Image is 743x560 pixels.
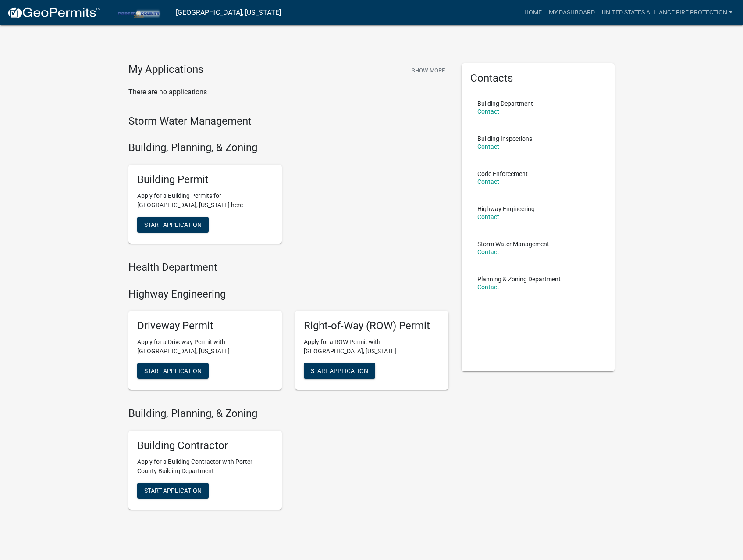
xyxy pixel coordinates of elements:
[128,288,448,301] h4: Highway Engineering
[477,101,533,107] p: Building Department
[477,276,561,282] p: Planning & Zoning Department
[470,72,606,85] h5: Contacts
[128,115,448,128] h4: Storm Water Management
[521,4,545,21] a: Home
[304,319,440,332] h5: Right-of-Way (ROW) Permit
[128,141,448,154] h4: Building, Planning, & Zoning
[137,483,209,499] button: Start Application
[477,248,499,255] a: Contact
[128,407,448,420] h4: Building, Planning, & Zoning
[477,213,499,220] a: Contact
[128,261,448,274] h4: Health Department
[477,136,532,142] p: Building Inspections
[304,337,440,356] p: Apply for a ROW Permit with [GEOGRAPHIC_DATA], [US_STATE]
[477,171,528,177] p: Code Enforcement
[137,457,273,476] p: Apply for a Building Contractor with Porter County Building Department
[108,7,169,18] img: Porter County, Indiana
[128,87,448,97] p: There are no applications
[598,4,736,21] a: United States Alliance Fire Protection
[477,108,499,115] a: Contact
[137,191,273,210] p: Apply for a Building Permits for [GEOGRAPHIC_DATA], [US_STATE] here
[304,363,375,379] button: Start Application
[477,241,549,247] p: Storm Water Management
[137,337,273,356] p: Apply for a Driveway Permit with [GEOGRAPHIC_DATA], [US_STATE]
[477,178,499,185] a: Contact
[137,217,209,233] button: Start Application
[137,363,209,379] button: Start Application
[137,173,273,186] h5: Building Permit
[311,367,368,374] span: Start Application
[477,284,499,291] a: Contact
[137,439,273,452] h5: Building Contractor
[144,367,202,374] span: Start Application
[545,4,598,21] a: My Dashboard
[477,143,499,150] a: Contact
[408,63,448,78] button: Show More
[137,319,273,332] h5: Driveway Permit
[477,206,535,212] p: Highway Engineering
[144,487,202,494] span: Start Application
[176,5,281,20] a: [GEOGRAPHIC_DATA], [US_STATE]
[144,221,202,228] span: Start Application
[128,63,203,76] h4: My Applications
